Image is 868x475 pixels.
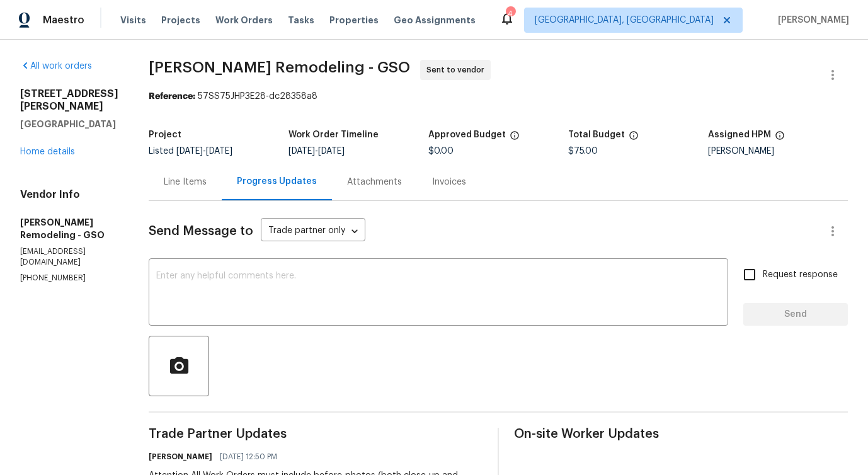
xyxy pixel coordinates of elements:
[164,176,207,188] div: Line Items
[568,130,625,139] h5: Total Budget
[220,450,277,463] span: [DATE] 12:50 PM
[20,118,118,130] h5: [GEOGRAPHIC_DATA]
[20,273,118,283] p: [PHONE_NUMBER]
[329,14,379,26] span: Properties
[20,216,118,241] h5: [PERSON_NAME] Remodeling - GSO
[176,147,232,156] span: -
[20,62,92,71] a: All work orders
[149,428,483,440] span: Trade Partner Updates
[149,225,253,237] span: Send Message to
[428,130,506,139] h5: Approved Budget
[176,147,203,156] span: [DATE]
[708,130,771,139] h5: Assigned HPM
[161,14,200,26] span: Projects
[510,130,520,147] span: The total cost of line items that have been approved by both Opendoor and the Trade Partner. This...
[120,14,146,26] span: Visits
[206,147,232,156] span: [DATE]
[261,221,365,242] div: Trade partner only
[149,90,848,103] div: 57SS75JHP3E28-dc28358a8
[288,16,314,25] span: Tasks
[629,130,639,147] span: The total cost of line items that have been proposed by Opendoor. This sum includes line items th...
[432,176,466,188] div: Invoices
[288,147,345,156] span: -
[428,147,454,156] span: $0.00
[20,246,118,268] p: [EMAIL_ADDRESS][DOMAIN_NAME]
[708,147,848,156] div: [PERSON_NAME]
[20,147,75,156] a: Home details
[149,147,232,156] span: Listed
[288,130,379,139] h5: Work Order Timeline
[773,14,849,26] span: [PERSON_NAME]
[535,14,714,26] span: [GEOGRAPHIC_DATA], [GEOGRAPHIC_DATA]
[149,450,212,463] h6: [PERSON_NAME]
[149,130,181,139] h5: Project
[318,147,345,156] span: [DATE]
[775,130,785,147] span: The hpm assigned to this work order.
[43,14,84,26] span: Maestro
[20,88,118,113] h2: [STREET_ADDRESS][PERSON_NAME]
[426,64,489,76] span: Sent to vendor
[763,268,838,282] span: Request response
[568,147,598,156] span: $75.00
[149,60,410,75] span: [PERSON_NAME] Remodeling - GSO
[20,188,118,201] h4: Vendor Info
[394,14,476,26] span: Geo Assignments
[237,175,317,188] div: Progress Updates
[288,147,315,156] span: [DATE]
[347,176,402,188] div: Attachments
[514,428,848,440] span: On-site Worker Updates
[149,92,195,101] b: Reference:
[506,8,515,20] div: 4
[215,14,273,26] span: Work Orders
